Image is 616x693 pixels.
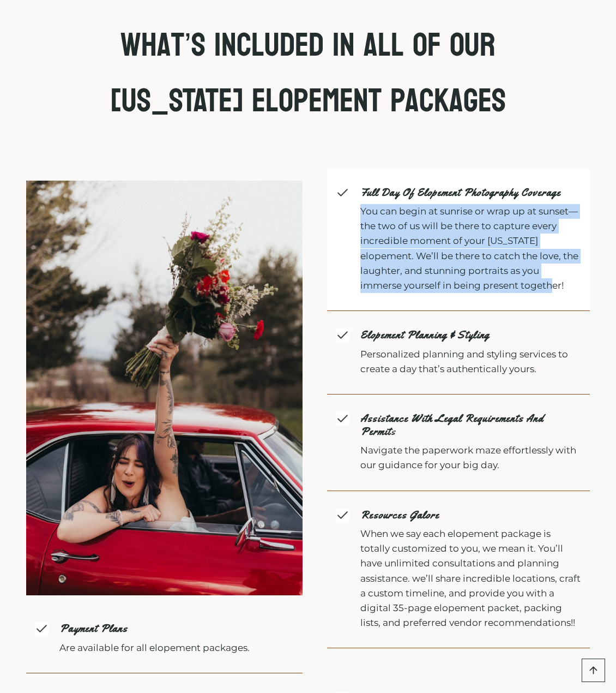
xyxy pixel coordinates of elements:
p: Personalized planning and styling services to create a day that’s authentically yours. [360,347,581,377]
strong: Resources Galore [360,508,439,522]
p: Navigate the paperwork maze effortlessly with our guidance for your big day. [360,443,581,473]
h3: s [360,412,581,438]
strong: Elopement Planning & Styling [360,328,490,342]
p: You can begin at sunrise or wrap up at sunset—the two of us will be there to capture every incred... [360,204,581,293]
strong: Payment plans [59,622,128,635]
strong: Assistance with legal requirements and permit [360,411,543,438]
p: When we say each elopement package is totally customized to you, we mean it. You’ll have unlimite... [360,527,581,630]
p: Are available for all elopement packages. [59,641,294,655]
a: Scroll to top [582,659,605,682]
img: Bride holding her bouquet in the air cheering her wonderful day on her All Inclusive Montana Elop... [26,154,303,595]
strong: Full Day of elopement photography coverage [360,186,561,199]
